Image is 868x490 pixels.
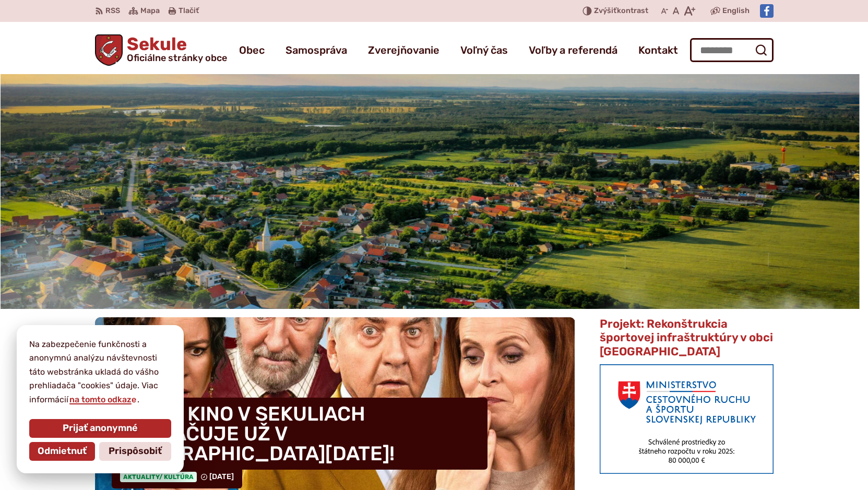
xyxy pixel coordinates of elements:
[529,35,617,65] a: Voľby a referendá
[159,473,194,481] span: / Kultúra
[95,34,123,66] img: Prejsť na domovskú stránku
[68,395,137,404] a: na tomto odkaze
[594,6,617,15] span: Zvýšiť
[720,5,752,17] a: English
[179,7,199,16] span: Tlačiť
[29,338,171,407] p: Na zabezpečenie funkčnosti a anonymnú analýzu návštevnosti táto webstránka ukladá do vášho prehli...
[140,5,160,17] span: Mapa
[99,442,171,461] button: Prispôsobiť
[368,35,439,65] a: Zverejňovanie
[63,423,138,434] span: Prijať anonymné
[112,398,487,470] h4: LETNÉ KINO V SEKULIACH POKRAČUJE UŽ V [GEOGRAPHIC_DATA][DATE]!
[600,364,773,474] img: min-cras.png
[127,53,227,63] span: Oficiálne stránky obce
[600,317,773,358] span: Projekt: Rekonštrukcia športovej infraštruktúry v obci [GEOGRAPHIC_DATA]
[29,419,171,438] button: Prijať anonymné
[638,35,678,65] a: Kontakt
[95,34,228,66] a: Logo Sekule, prejsť na domovskú stránku.
[760,4,774,18] img: Prejsť na Facebook stránku
[209,472,234,481] span: [DATE]
[105,5,120,17] span: RSS
[460,35,508,65] a: Voľný čas
[38,446,87,457] span: Odmietnuť
[239,35,265,65] a: Obec
[123,35,227,63] h1: Sekule
[594,7,648,16] span: kontrast
[29,442,95,461] button: Odmietnuť
[109,446,162,457] span: Prispôsobiť
[120,472,197,482] span: Aktuality
[286,35,347,65] a: Samospráva
[722,5,750,17] span: English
